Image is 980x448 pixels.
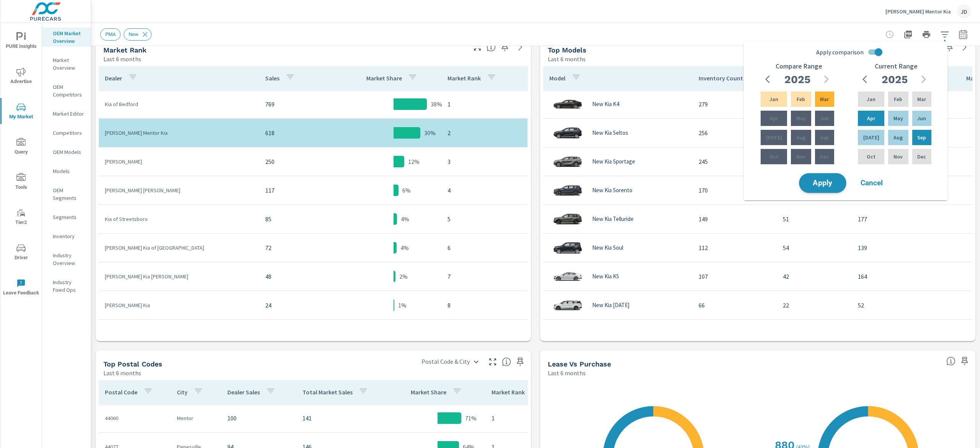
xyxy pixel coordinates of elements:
p: 8 [448,301,522,310]
p: 71% [465,414,477,423]
span: New [124,31,143,37]
p: 12% [408,157,420,166]
span: Advertise [3,67,39,86]
p: Kia of Streetsboro [105,215,253,223]
p: 3 [448,157,522,166]
span: Save this to your personalized report [499,41,511,53]
h5: Top Postal Codes [103,360,162,368]
div: OEM Segments [42,185,91,204]
p: 107 [699,272,771,281]
p: Dec [917,153,926,160]
p: 30% [424,128,436,137]
p: Sep [820,134,829,141]
p: Inventory [53,232,85,240]
p: 6 [448,243,522,252]
p: OEM Competitors [53,83,85,98]
span: Leave Feedback [3,279,39,298]
span: My Market [3,103,39,121]
p: Inventory Count [699,74,743,82]
img: glamour [552,121,583,144]
img: glamour [552,93,583,116]
p: Dealer [105,74,122,82]
p: Nov [893,153,903,160]
span: Save this to your personalized report [959,355,971,367]
p: 164 [858,272,939,281]
p: 1 [448,100,522,109]
span: Query [3,138,39,157]
p: 52 [858,301,939,310]
p: Mar [820,95,829,103]
img: glamour [552,322,583,345]
p: New Kia Soul [592,244,623,251]
span: Driver [3,244,39,262]
p: Market Overview [53,56,85,72]
p: Market Editor [53,110,85,118]
p: Mar [917,95,926,103]
h5: Market Rank [103,46,147,54]
p: 42 [783,272,846,281]
p: 245 [699,157,771,166]
p: 66 [699,301,771,310]
div: OEM Models [42,146,91,158]
p: Apr [867,114,875,122]
p: 256 [699,128,771,137]
p: May [796,114,806,122]
div: nav menu [0,23,42,305]
p: Oct [769,153,778,160]
p: 1% [398,301,407,310]
a: See more details in report [514,41,526,53]
h6: Current Range [875,62,918,70]
p: 117 [265,186,340,195]
p: Aug [893,134,903,141]
p: [PERSON_NAME] Kia [PERSON_NAME] [105,273,253,280]
p: Last 6 months [103,54,141,64]
div: New [124,28,152,41]
p: 72 [265,243,340,252]
button: Print Report [919,27,934,42]
p: [PERSON_NAME] Kia [105,301,253,309]
h6: Compare Range [776,62,822,70]
h2: 2025 [882,73,908,86]
p: Nov [796,153,805,160]
span: Save this to your personalized report [943,41,955,53]
p: Market Rank [492,388,525,396]
p: 139 [858,243,939,252]
p: 2 [448,128,522,137]
p: [PERSON_NAME] [105,158,253,165]
p: City [177,388,188,396]
p: Jan [867,95,875,103]
p: Model [549,74,565,82]
div: Market Overview [42,54,91,74]
h2: 2025 [784,73,810,86]
p: Feb [894,95,902,103]
p: Aug [796,134,805,141]
img: glamour [552,236,583,259]
p: 112 [699,243,771,252]
button: Make Fullscreen [487,356,499,368]
p: Industry Fixed Ops [53,278,85,294]
p: [PERSON_NAME] Mentor Kia [885,8,951,15]
p: 48 [265,272,340,281]
span: Save this to your personalized report [514,356,526,368]
button: Select Date Range [955,27,971,42]
img: glamour [552,150,583,173]
p: Dec [820,153,829,160]
div: Market Editor [42,108,91,119]
span: Understand how shoppers are deciding to purchase vehicles. Sales data is based off market registr... [946,356,955,366]
p: 22 [783,301,846,310]
p: Segments [53,213,85,221]
p: New Kia Telluride [592,216,634,222]
span: Tools [3,173,39,192]
p: [DATE] [766,134,782,141]
span: PMA [101,31,120,37]
span: Tier2 [3,208,39,227]
p: Competitors [53,129,85,137]
p: 250 [265,157,340,166]
p: 44060 [105,414,165,422]
span: Apply [807,180,838,187]
p: [PERSON_NAME] Mentor Kia [105,129,253,137]
p: Jan [769,95,778,103]
p: Dealer Sales [227,388,260,396]
p: New Kia Sportage [592,158,635,165]
p: 618 [265,128,340,137]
